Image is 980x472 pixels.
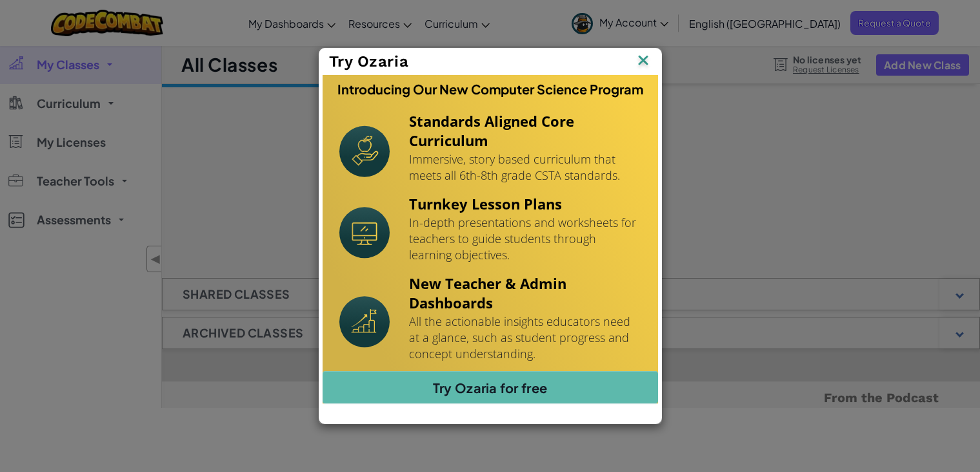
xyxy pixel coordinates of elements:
img: Icon_Turnkey.svg [339,207,390,259]
h3: Introducing Our New Computer Science Program [337,81,643,97]
p: Immersive, story based curriculum that meets all 6th-8th grade CSTA standards. [409,151,641,184]
p: In-depth presentations and worksheets for teachers to guide students through learning objectives. [409,215,641,263]
h4: Standards Aligned Core Curriculum [409,111,641,150]
img: Icon_NewTeacherDashboard.svg [339,296,390,348]
img: IconClose.svg [635,52,652,71]
p: All the actionable insights educators need at a glance, such as student progress and concept unde... [409,314,641,362]
img: Icon_StandardsAlignment.svg [339,125,390,177]
h4: New Teacher & Admin Dashboards [409,274,641,312]
a: Try Ozaria for free [323,371,658,403]
h4: Turnkey Lesson Plans [409,194,641,213]
span: Try Ozaria [329,52,409,70]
